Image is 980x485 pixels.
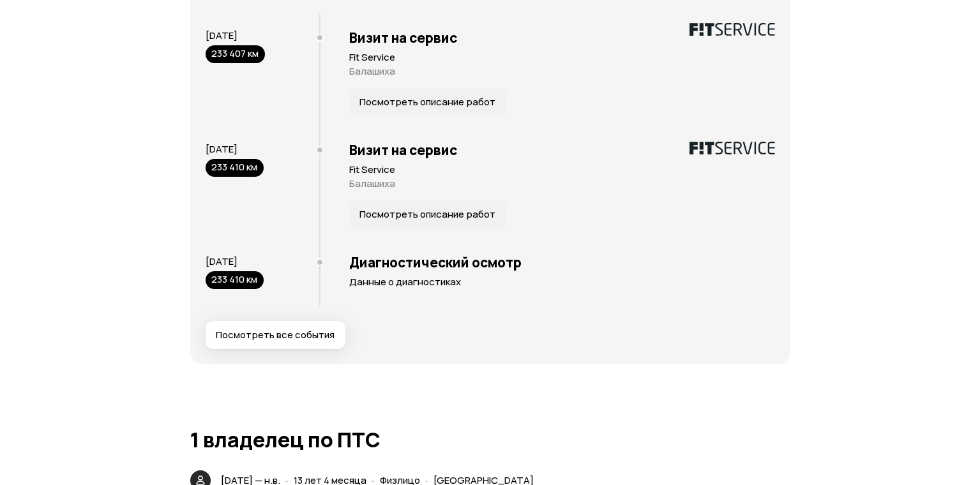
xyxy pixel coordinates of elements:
h3: Визит на сервис [349,142,775,158]
div: 233 407 км [206,45,265,63]
h3: Визит на сервис [349,29,775,46]
p: Fit Service [349,51,775,64]
button: Посмотреть все события [206,321,345,349]
p: Fit Service [349,163,775,176]
img: logo [690,142,775,154]
div: 233 410 км [206,159,264,177]
span: [DATE] [206,29,237,42]
span: Посмотреть описание работ [359,96,495,108]
span: Посмотреть все события [216,329,335,341]
p: Балашиха [349,65,775,78]
h3: Диагностический осмотр [349,254,775,271]
button: Посмотреть описание работ [349,200,506,228]
span: [DATE] [206,255,237,268]
h1: 1 владелец по ПТС [190,428,790,451]
img: logo [690,23,775,36]
p: Балашиха [349,177,775,190]
span: Посмотреть описание работ [359,208,495,221]
div: 233 410 км [206,271,264,289]
p: Данные о диагностиках [349,276,775,288]
button: Посмотреть описание работ [349,88,506,116]
span: [DATE] [206,142,237,156]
